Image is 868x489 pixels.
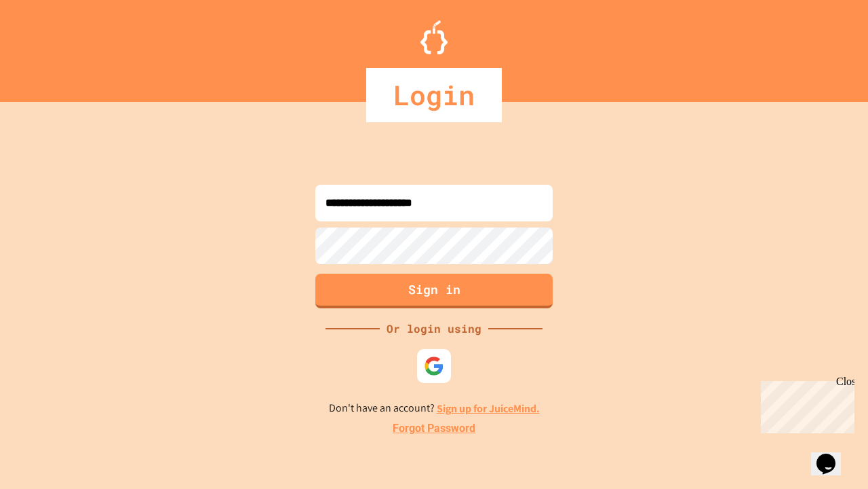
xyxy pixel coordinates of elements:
div: Login [366,68,502,122]
a: Sign up for JuiceMind. [437,401,540,416]
iframe: chat widget [811,435,854,475]
button: Sign in [315,274,553,308]
img: Logo.svg [420,20,448,54]
div: Or login using [380,321,488,337]
p: Don't have an account? [329,400,540,417]
div: Chat with us now!Close [5,5,94,86]
iframe: chat widget [755,376,854,433]
a: Forgot Password [393,420,475,437]
img: google-icon.svg [424,356,444,376]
